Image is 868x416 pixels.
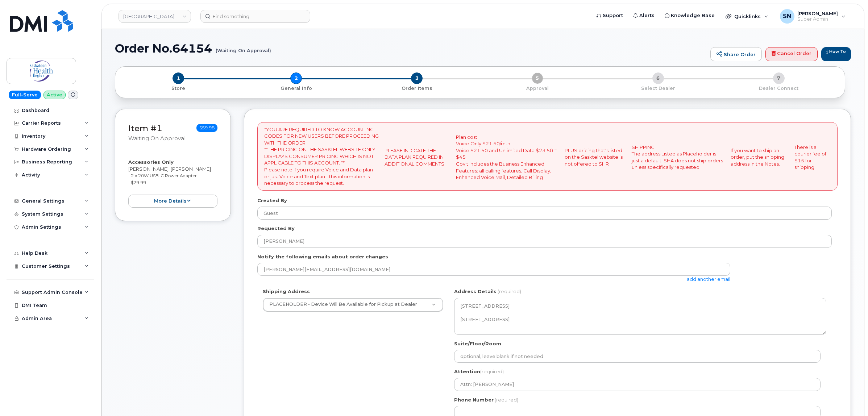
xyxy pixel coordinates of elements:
[263,298,443,311] a: PLACEHOLDER - Device Will Be Available for Pickup at Dealer
[454,396,494,403] label: Phone Number
[710,47,762,62] a: Share Order
[765,47,818,62] a: Cancel Order
[454,340,501,347] label: Suite/Floor/Room
[480,369,504,374] span: (required)
[257,197,287,204] label: Created By
[257,263,730,276] input: Example: john@appleseed.com
[794,144,831,171] p: There is a courier fee of $15 for shipping.
[454,350,821,363] input: optional, leave blank if not needed
[128,135,186,142] small: Waiting On Approval
[454,298,826,335] textarea: [STREET_ADDRESS]
[411,72,423,84] span: 3
[131,173,202,185] small: 2 x 20W USB-C Power Adapter — $29.99
[269,301,417,307] span: PLACEHOLDER - Device Will Be Available for Pickup at Dealer
[565,147,626,167] p: PLUS pricing that's listed on the Sasktel website is not offered to SHR
[456,134,559,181] p: Plan cost : Voice Only $21.50/mth Voice $21.50 and Unlimited Data $23.50 = $45 Gov't includes the...
[495,397,518,403] span: (required)
[360,85,474,92] p: Order Items
[121,84,236,92] a: 1 Store
[216,42,271,53] small: (Waiting On Approval)
[257,253,388,260] label: Notify the following emails about order changes
[263,288,310,295] label: Shipping Address
[257,235,832,248] input: Example: John Smith
[731,147,789,167] p: If you want to ship an order, put the shipping address in the Notes.
[128,159,217,208] div: [PERSON_NAME]; [PERSON_NAME]
[173,72,184,84] span: 1
[264,126,379,187] p: *YOU ARE REQUIRED TO KNOW ACCOUNTING CODES FOR NEW USERS BEFORE PROCEEDING WITH THE ORDER. **THE ...
[385,147,450,167] p: PLEASE INDICATE THE DATA PLAN REQUIRED IN ADDITIONAL COMMENTS:
[128,195,217,208] button: more details
[257,225,295,232] label: Requested By
[357,84,477,92] a: 3 Order Items
[454,368,504,375] label: Attention
[454,288,497,295] label: Address Details
[821,47,851,62] a: How To
[196,124,217,132] span: $59.98
[687,276,730,282] a: add another email
[128,123,162,133] a: Item #1
[128,159,174,165] strong: Accessories Only
[498,288,521,294] span: (required)
[632,144,725,171] p: SHIPPING: The address Listed as Placeholder is just a default. SHA does not ship orders unless sp...
[115,42,707,55] h1: Order No.64154
[124,85,233,92] p: Store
